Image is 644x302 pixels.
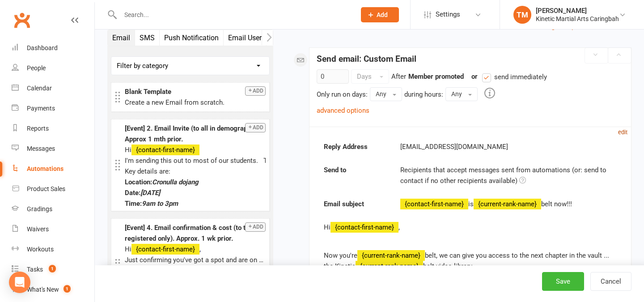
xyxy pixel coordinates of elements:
[160,30,224,46] button: Push Notification
[317,54,416,64] strong: Send email: Custom Email
[12,78,94,98] a: Calendar
[361,7,399,22] button: Add
[590,272,631,291] button: Cancel
[118,9,349,21] input: Search...
[27,44,58,51] div: Dashboard
[391,72,406,81] span: After
[245,123,266,132] button: Add
[27,246,54,253] div: Workouts
[125,178,152,186] span: Location:
[324,250,617,272] p: Now you're belt, we can give you access to the next chapter in the vault ... the Kinetic belt vid...
[324,222,617,233] p: Hi ,
[125,222,266,244] div: [Event] 4. Email confirmation & cost (to those registered only). Approx. 1 wk prior.
[394,165,623,186] div: Recipients that accept messages sent from automations (or: send to contact if no other recipients...
[125,200,142,208] span: Time:
[404,89,443,100] div: during hours:
[12,119,94,139] a: Reports
[317,165,394,175] strong: Send to
[135,30,160,46] button: SMS
[125,155,266,166] div: I'm sending this out to most of our students. There are a couple of people already registered so ...
[12,199,94,219] a: Gradings
[536,7,619,15] div: [PERSON_NAME]
[125,166,266,177] div: Key details are:
[245,86,266,96] button: Add
[12,98,94,119] a: Payments
[513,6,531,24] div: TM
[27,286,59,293] div: What's New
[49,265,56,272] span: 1
[536,15,619,23] div: Kinetic Martial Arts Caringbah
[125,123,266,145] div: [Event] 2. Email Invite (to all in demographic). Approx 1 mth prior.
[125,145,266,155] p: Hi
[27,85,52,92] div: Calendar
[12,239,94,259] a: Workouts
[12,38,94,58] a: Dashboard
[224,30,267,46] button: Email User
[400,199,617,209] div: is belt now!!!
[12,179,94,199] a: Product Sales
[64,285,71,293] span: 1
[12,280,94,300] a: What's New1
[125,97,266,108] div: Create a new Email from scratch.
[394,141,623,152] div: [EMAIL_ADDRESS][DOMAIN_NAME]
[27,266,43,273] div: Tasks
[27,125,49,132] div: Reports
[125,244,266,255] p: Hi ,
[12,219,94,239] a: Waivers
[125,189,140,197] span: Date:
[27,165,64,172] div: Automations
[125,86,266,97] div: Blank Template
[12,139,94,159] a: Messages
[125,255,266,265] p: Just confirming you've got a spot and are on the list for:
[11,9,33,31] a: Clubworx
[466,71,547,82] div: or
[27,225,49,233] div: Waivers
[27,145,55,152] div: Messages
[317,199,394,209] strong: Email subject
[108,30,135,46] button: Email
[245,222,266,232] button: Add
[377,11,388,18] span: Add
[317,89,368,100] div: Only run on days:
[618,129,627,136] small: edit
[370,87,402,101] button: Any
[9,272,30,293] div: Open Intercom Messenger
[12,259,94,280] a: Tasks 1
[408,72,464,81] strong: Member promoted
[12,159,94,179] a: Automations
[317,106,369,115] a: advanced options
[494,72,547,81] span: send immediately
[27,64,46,72] div: People
[12,58,94,78] a: People
[140,189,160,197] span: [DATE]
[27,205,52,213] div: Gradings
[27,105,55,112] div: Payments
[27,185,65,192] div: Product Sales
[436,4,460,25] span: Settings
[542,272,584,291] button: Save
[152,178,199,186] span: Cronulla dojang
[445,87,478,101] button: Any
[317,141,394,152] strong: Reply Address
[142,200,178,208] span: 9am to 3pm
